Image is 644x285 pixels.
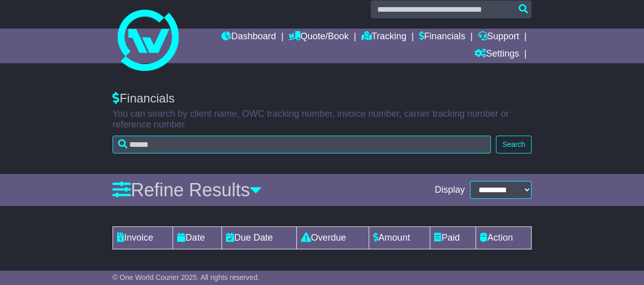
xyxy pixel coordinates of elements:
[221,227,296,249] td: Due Date
[430,227,475,249] td: Paid
[289,29,349,46] a: Quote/Book
[369,227,430,249] td: Amount
[113,179,262,200] a: Refine Results
[476,227,531,249] td: Action
[496,136,531,153] button: Search
[173,227,222,249] td: Date
[296,227,369,249] td: Overdue
[221,29,276,46] a: Dashboard
[435,185,465,196] span: Display
[478,29,519,46] a: Support
[113,227,173,249] td: Invoice
[419,29,465,46] a: Financials
[113,91,531,106] div: Financials
[474,46,519,63] a: Settings
[113,109,531,131] p: You can search by client name, OWC tracking number, invoice number, carrier tracking number or re...
[361,29,406,46] a: Tracking
[113,273,260,281] span: © One World Courier 2025. All rights reserved.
